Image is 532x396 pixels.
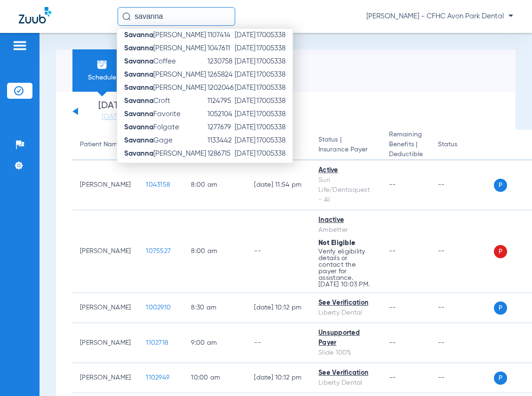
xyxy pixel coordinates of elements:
td: 1277679 [207,121,234,134]
td: -- [430,160,494,210]
td: 17005338 [256,108,293,121]
strong: Savanna [124,84,153,91]
strong: Savanna [124,124,153,131]
span: [PERSON_NAME] [124,45,206,52]
span: Favorite [124,111,181,118]
input: Search for patients [118,7,235,26]
td: -- [246,323,311,363]
td: 1286715 [207,147,234,160]
td: [DATE] 10:12 PM [246,293,311,323]
img: Search Icon [122,12,131,21]
td: 8:30 AM [183,293,246,323]
td: [PERSON_NAME] [72,160,138,210]
span: Insurance Payer [318,145,374,155]
span: Gage [124,137,173,144]
span: Croft [124,97,170,104]
td: 17005338 [256,160,293,174]
div: Liberty Dental [318,308,374,318]
td: 17005338 [256,55,293,68]
td: 1124795 [207,95,234,108]
td: -- [430,363,494,393]
div: See Verification [318,298,374,308]
td: [DATE] 11:54 PM [246,160,311,210]
span: Coffee [124,58,176,65]
span: 1075527 [146,248,171,254]
td: [DATE] [234,147,256,160]
td: [PERSON_NAME] [72,293,138,323]
td: 1052104 [207,108,234,121]
td: [PERSON_NAME] [72,363,138,393]
div: See Verification [318,368,374,378]
th: Status [430,130,494,160]
strong: Savanna [124,32,153,39]
td: 1230758 [207,55,234,68]
strong: Savanna [124,71,153,78]
span: P [494,245,507,258]
span: Folgate [124,124,179,131]
td: [DATE] 10:12 PM [246,363,311,393]
td: [DATE] [234,134,256,147]
span: -- [389,182,396,188]
span: -- [389,374,396,381]
th: Status | [311,130,381,160]
span: P [494,179,507,192]
td: 17005338 [256,68,293,81]
img: Zuub Logo [19,7,51,24]
td: 1107414 [207,29,234,42]
strong: Savanna [124,137,153,144]
div: Slide 100% [318,348,374,358]
span: 1102718 [146,340,168,346]
td: [PERSON_NAME] [72,210,138,293]
strong: Savanna [124,97,153,104]
span: -- [389,248,396,254]
td: 8:00 AM [183,210,246,293]
td: 8:00 AM [183,160,246,210]
td: [DATE] [234,81,256,95]
div: Sun Life/Dentaquest - AI [318,175,374,205]
span: [PERSON_NAME] [124,150,206,157]
td: 1047611 [207,42,234,55]
td: 17005338 [256,29,293,42]
td: [DATE] [234,68,256,81]
td: 17005338 [256,134,293,147]
td: 1281581 [207,160,234,174]
td: [DATE] [234,160,256,174]
p: Verify eligibility details or contact the payer for assistance. [DATE] 10:03 PM. [318,248,374,288]
span: Not Eligible [318,240,355,246]
span: [PERSON_NAME] [124,32,206,39]
div: Patient Name [80,140,121,150]
td: 10:00 AM [183,363,246,393]
td: 17005338 [256,95,293,108]
iframe: Chat Widget [485,351,532,396]
td: -- [430,293,494,323]
div: Patient Name [80,140,131,150]
td: [DATE] [234,55,256,68]
div: Ambetter [318,225,374,235]
td: 17005338 [256,121,293,134]
span: 1002910 [146,304,171,311]
td: -- [246,210,311,293]
a: [DATE] [84,112,141,122]
img: Schedule [96,59,108,70]
th: Remaining Benefits | [381,130,430,160]
td: 17005338 [256,147,293,160]
td: [DATE] [234,29,256,42]
li: [DATE] [84,101,141,122]
div: Active [318,166,374,175]
td: [PERSON_NAME] [72,323,138,363]
td: [DATE] [234,108,256,121]
td: [DATE] [234,95,256,108]
span: Schedule [79,73,124,82]
span: -- [389,340,396,346]
span: P [494,301,507,315]
span: [PERSON_NAME] - CFHC Avon Park Dental [366,12,513,21]
span: 1043158 [146,182,170,188]
td: 17005338 [256,81,293,95]
td: -- [430,210,494,293]
div: Liberty Dental [318,378,374,388]
div: Inactive [318,215,374,225]
strong: Savanna [124,58,153,65]
span: Deductible [389,150,423,159]
img: hamburger-icon [12,40,27,51]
